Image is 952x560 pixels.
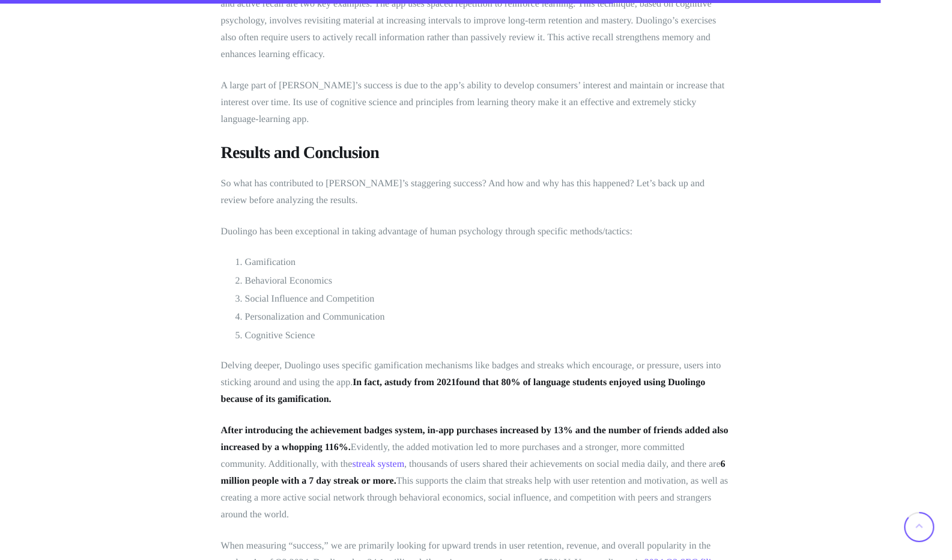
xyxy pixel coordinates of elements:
[221,78,732,128] p: A large part of [PERSON_NAME]’s success is due to the app’s ability to develop consumers’ interes...
[353,377,389,388] strong: In fact, a
[221,358,732,408] p: Delving deeper, Duolingo uses specific gamification mechanisms like badges and streaks which enco...
[221,425,729,452] strong: After introducing the achievement badges system, in-app purchases increased by 13% and the number...
[221,377,705,404] strong: found that 80% of language students enjoyed using Duolingo because of its gamification.
[221,422,732,523] p: Evidently, the added motivation led to more purchases and a stronger, more committed community. A...
[352,459,404,469] a: streak system
[389,377,456,388] a: study from 2021
[221,142,732,164] h3: Results and Conclusion
[221,175,732,209] p: So what has contributed to [PERSON_NAME]’s staggering success? And how and why has this happened?...
[221,224,732,240] p: Duolingo has been exceptional in taking advantage of human psychology through specific methods/ta...
[245,291,732,307] li: Social Influence and Competition
[245,273,732,289] li: Behavioral Economics
[245,255,732,270] li: Gamification
[245,309,732,325] li: Personalization and Communication
[245,328,732,344] li: Cognitive Science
